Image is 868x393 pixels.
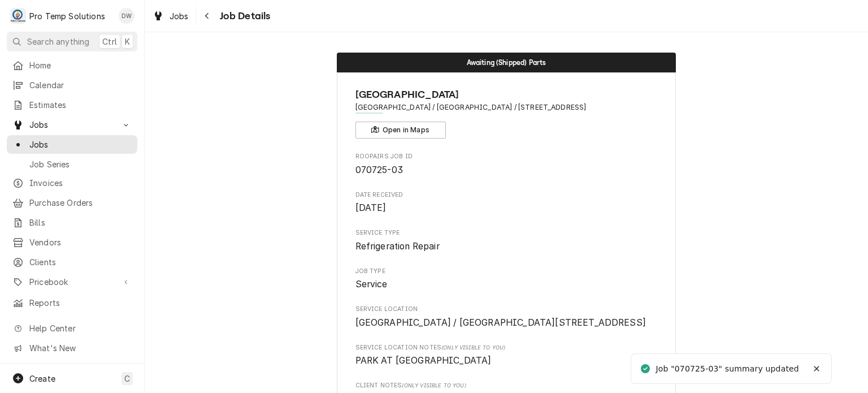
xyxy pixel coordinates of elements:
[29,297,132,309] span: Reports
[355,102,658,113] span: Address
[355,165,403,175] span: 070725-03
[10,8,26,24] div: P
[355,191,658,200] span: Date Received
[7,155,137,174] a: Job Series
[29,342,131,354] span: What's New
[29,158,132,170] span: Job Series
[355,202,387,213] span: [DATE]
[102,36,117,47] span: Ctrl
[29,79,132,91] span: Calendar
[29,217,132,228] span: Bills
[7,32,137,51] button: Search anythingCtrlK
[29,177,132,189] span: Invoices
[355,163,658,177] span: Roopairs Job ID
[198,7,216,25] button: Navigate back
[124,373,130,385] span: C
[29,322,131,334] span: Help Center
[355,278,658,291] span: Job Type
[355,228,658,237] span: Service Type
[355,87,658,102] span: Name
[355,122,446,139] button: Open in Maps
[441,344,505,351] span: (Only Visible to You)
[7,233,137,252] a: Vendors
[355,201,658,215] span: Date Received
[355,87,658,139] div: Client Information
[402,382,466,388] span: (Only Visible to You)
[355,343,658,352] span: Service Location Notes
[355,152,658,161] span: Roopairs Job ID
[7,339,137,357] a: Go to What's New
[170,10,189,22] span: Jobs
[7,213,137,232] a: Bills
[467,59,546,66] span: Awaiting (Shipped) Parts
[27,36,89,47] span: Search anything
[29,256,132,268] span: Clients
[355,228,658,253] div: Service Type
[29,10,105,22] div: Pro Temp Solutions
[355,343,658,368] div: [object Object]
[7,135,137,154] a: Jobs
[119,8,134,24] div: DW
[7,273,137,291] a: Go to Pricebook
[337,53,676,72] div: Status
[29,197,132,209] span: Purchase Orders
[355,355,492,366] span: PARK AT [GEOGRAPHIC_DATA]
[355,316,658,330] span: Service Location
[29,59,132,71] span: Home
[216,8,271,24] span: Job Details
[7,174,137,192] a: Invoices
[119,8,134,24] div: Dana Williams's Avatar
[148,7,193,25] a: Jobs
[7,193,137,212] a: Purchase Orders
[125,36,130,47] span: K
[7,293,137,312] a: Reports
[7,319,137,338] a: Go to Help Center
[355,305,658,314] span: Service Location
[29,276,115,288] span: Pricebook
[29,99,132,111] span: Estimates
[7,96,137,114] a: Estimates
[355,279,388,290] span: Service
[355,191,658,215] div: Date Received
[29,139,132,150] span: Jobs
[355,267,658,291] div: Job Type
[29,236,132,248] span: Vendors
[355,241,440,252] span: Refrigeration Repair
[355,354,658,368] span: [object Object]
[355,381,658,390] span: Client Notes
[7,115,137,134] a: Go to Jobs
[10,8,26,24] div: Pro Temp Solutions's Avatar
[355,152,658,176] div: Roopairs Job ID
[656,363,801,375] div: Job "070725-03" summary updated
[7,56,137,75] a: Home
[355,305,658,329] div: Service Location
[7,253,137,271] a: Clients
[355,317,646,328] span: [GEOGRAPHIC_DATA] / [GEOGRAPHIC_DATA][STREET_ADDRESS]
[355,267,658,276] span: Job Type
[29,374,55,383] span: Create
[29,119,115,131] span: Jobs
[355,240,658,253] span: Service Type
[7,76,137,94] a: Calendar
